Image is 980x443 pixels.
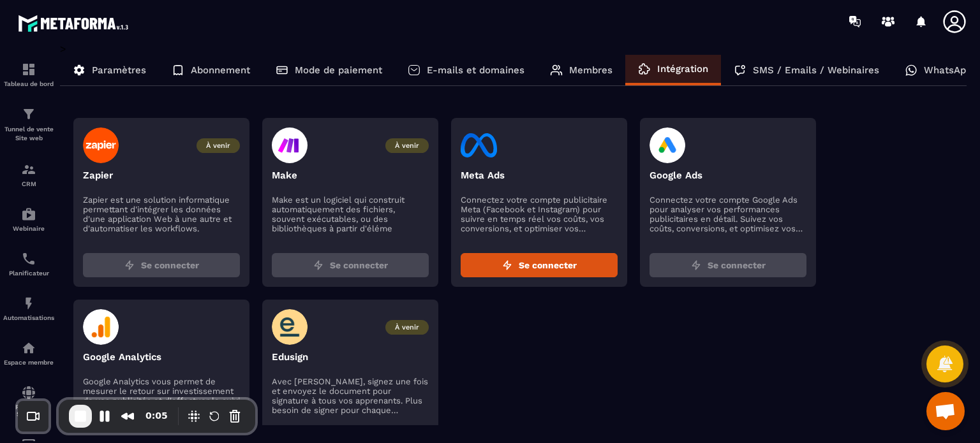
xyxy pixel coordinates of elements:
a: schedulerschedulerPlanificateur [3,242,54,286]
img: google-analytics-logo.594682c4.svg [83,309,119,345]
p: Zapier est une solution informatique permettant d'intégrer les données d'une application Web à un... [83,195,240,233]
a: formationformationCRM [3,152,54,197]
p: Zapier [83,170,240,181]
button: Se connecter [650,253,806,277]
img: automations [21,296,36,311]
span: Se connecter [519,259,577,272]
p: Google Analytics vous permet de mesurer le retour sur investissement de vos publicités et d'effec... [83,377,240,415]
p: CRM [3,180,54,187]
img: formation [21,62,36,77]
p: Intégration [657,63,708,75]
span: À venir [197,138,240,153]
img: facebook-logo.eb727249.svg [461,127,497,163]
img: google-ads-logo.4cdbfafa.svg [650,127,686,163]
img: logo [18,11,133,35]
span: Se connecter [330,259,388,272]
p: Make [272,170,429,181]
a: automationsautomationsEspace membre [3,331,54,375]
img: zap.8ac5aa27.svg [502,260,512,270]
img: formation [21,162,36,177]
p: Make est un logiciel qui construit automatiquement des fichiers, souvent exécutables, ou des bibl... [272,195,429,233]
a: automationsautomationsWebinaire [3,197,54,242]
button: Se connecter [461,253,618,277]
img: scheduler [21,251,36,266]
p: Edusign [272,351,429,363]
p: Planificateur [3,270,54,277]
p: Google Analytics [83,351,240,363]
img: zap.8ac5aa27.svg [124,260,135,270]
button: Se connecter [272,253,429,277]
p: Paramètres [92,64,146,76]
p: Automatisations [3,314,54,321]
p: Tableau de bord [3,80,54,87]
img: automations [21,340,36,356]
a: formationformationTunnel de vente Site web [3,97,54,152]
p: Google Ads [650,170,806,181]
img: zap.8ac5aa27.svg [691,260,701,270]
p: Membres [569,64,612,76]
a: automationsautomationsAutomatisations [3,286,54,331]
img: zapier-logo.003d59f5.svg [83,127,119,163]
p: Tunnel de vente Site web [3,125,54,143]
span: Se connecter [141,259,199,272]
p: Webinaire [3,225,54,232]
span: Se connecter [708,259,766,272]
p: Connectez votre compte publicitaire Meta (Facebook et Instagram) pour suivre en temps réel vos co... [461,195,618,233]
p: Connectez votre compte Google Ads pour analyser vos performances publicitaires en détail. Suivez ... [650,195,806,233]
div: Ouvrir le chat [926,392,965,430]
p: SMS / Emails / Webinaires [753,64,879,76]
p: WhatsApp [924,64,972,76]
img: edusign-logo.5fe905fa.svg [272,309,308,345]
p: Abonnement [191,64,250,76]
img: social-network [21,385,36,400]
p: Mode de paiement [295,64,382,76]
p: Espace membre [3,359,54,366]
img: make-logo.47d65c36.svg [272,127,308,163]
span: À venir [385,320,429,335]
a: formationformationTableau de bord [3,52,54,97]
img: formation [21,106,36,122]
img: automations [21,207,36,222]
p: E-mails et domaines [427,64,524,76]
p: Meta Ads [461,170,618,181]
span: À venir [385,138,429,153]
button: Se connecter [83,253,240,277]
img: zap.8ac5aa27.svg [313,260,323,270]
a: social-networksocial-networkRéseaux Sociaux [3,375,54,427]
p: Réseaux Sociaux [3,403,54,418]
p: Avec [PERSON_NAME], signez une fois et envoyez le document pour signature à tous vos apprenants. ... [272,377,429,415]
